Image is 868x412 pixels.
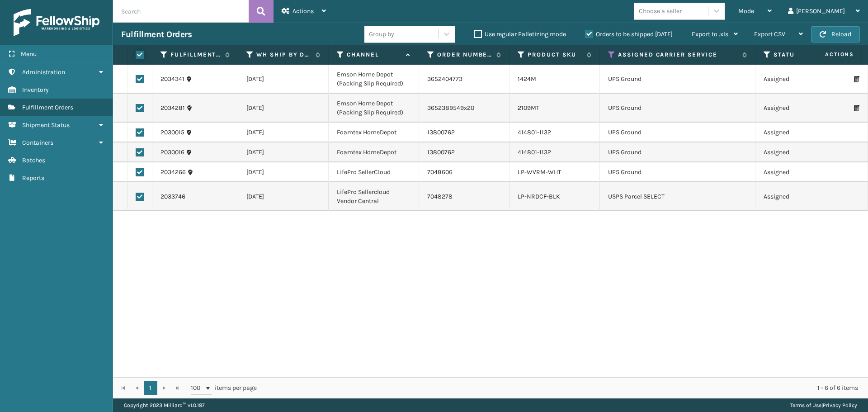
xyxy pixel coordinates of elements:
td: 7048278 [419,182,509,211]
a: Privacy Policy [823,402,857,408]
i: Print Packing Slip [854,105,859,111]
td: [DATE] [238,182,329,211]
a: 1 [144,381,157,395]
td: Assigned [755,65,846,94]
td: [DATE] [238,162,329,182]
td: 7048606 [419,162,509,182]
label: Use regular Palletizing mode [474,30,566,38]
td: Emson Home Depot (Packing Slip Required) [329,65,419,94]
span: Inventory [22,86,49,94]
td: UPS Ground [600,142,755,162]
a: 2034281 [160,104,185,113]
span: Mode [738,7,754,15]
span: Administration [22,68,65,76]
td: Assigned [755,123,846,142]
a: 2109MT [518,104,539,112]
i: Print Packing Slip [854,76,859,82]
a: LP-NRDCF-BLK [518,193,560,200]
label: Status [774,51,828,59]
td: UPS Ground [600,65,755,94]
td: Assigned [755,142,846,162]
td: 13800762 [419,123,509,142]
td: UPS Ground [600,94,755,123]
img: logo [14,9,99,36]
label: Orders to be shipped [DATE] [585,30,673,38]
span: Menu [21,50,37,58]
span: Containers [22,139,53,147]
span: Export to .xls [692,30,728,38]
td: Emson Home Depot (Packing Slip Required) [329,94,419,123]
td: UPS Ground [600,162,755,182]
td: Assigned [755,162,846,182]
span: items per page [191,381,257,395]
td: Assigned [755,182,846,211]
span: 100 [191,384,204,393]
span: Actions [292,7,314,15]
div: Group by [369,29,394,39]
a: 2030015 [160,128,184,137]
div: 1 - 6 of 6 items [269,384,858,393]
label: Fulfillment Order Id [170,51,221,59]
td: 3652389549x20 [419,94,509,123]
td: [DATE] [238,94,329,123]
div: | [790,398,857,412]
a: 414801-1132 [518,148,551,156]
td: LifePro Sellercloud Vendor Central [329,182,419,211]
label: Product SKU [528,51,582,59]
span: Fulfillment Orders [22,104,73,111]
a: Terms of Use [790,402,821,408]
label: Channel [347,51,401,59]
td: [DATE] [238,65,329,94]
td: [DATE] [238,142,329,162]
button: Reload [811,26,860,43]
td: Foamtex HomeDepot [329,142,419,162]
span: Shipment Status [22,121,70,129]
td: [DATE] [238,123,329,142]
a: 2034341 [160,75,184,84]
td: 13800762 [419,142,509,162]
a: 2030016 [160,148,184,157]
h3: Fulfillment Orders [121,29,192,40]
a: 414801-1132 [518,128,551,136]
td: LifePro SellerCloud [329,162,419,182]
div: Choose a seller [639,6,682,16]
span: Export CSV [754,30,785,38]
td: USPS Parcel SELECT [600,182,755,211]
td: Assigned [755,94,846,123]
label: WH Ship By Date [256,51,311,59]
span: Actions [797,47,859,62]
td: Foamtex HomeDepot [329,123,419,142]
td: 3652404773 [419,65,509,94]
span: Reports [22,174,44,182]
label: Order Number [437,51,492,59]
a: 1424M [518,75,536,83]
a: 2034266 [160,168,186,177]
a: LP-WVRM-WHT [518,168,561,176]
p: Copyright 2023 Milliard™ v 1.0.187 [124,398,205,412]
span: Batches [22,156,45,164]
a: 2033746 [160,192,185,201]
td: UPS Ground [600,123,755,142]
label: Assigned Carrier Service [618,51,738,59]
